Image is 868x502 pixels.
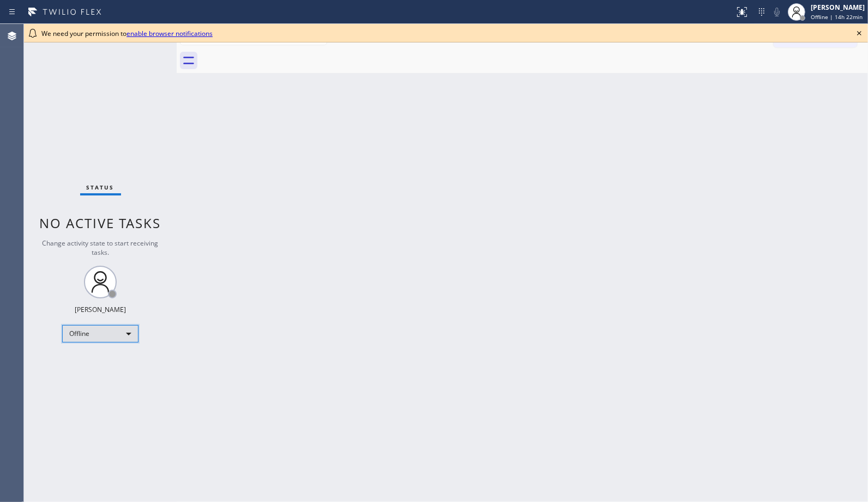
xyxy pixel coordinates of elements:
[43,238,159,257] span: Change activity state to start receiving tasks.
[41,29,213,38] span: We need your permission to
[87,183,114,191] span: Status
[811,3,865,12] div: [PERSON_NAME]
[769,4,785,20] button: Mute
[62,325,138,342] div: Offline
[811,13,863,21] span: Offline | 14h 22min
[126,29,213,38] a: enable browser notifications
[75,305,126,314] div: [PERSON_NAME]
[40,214,161,232] span: No active tasks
